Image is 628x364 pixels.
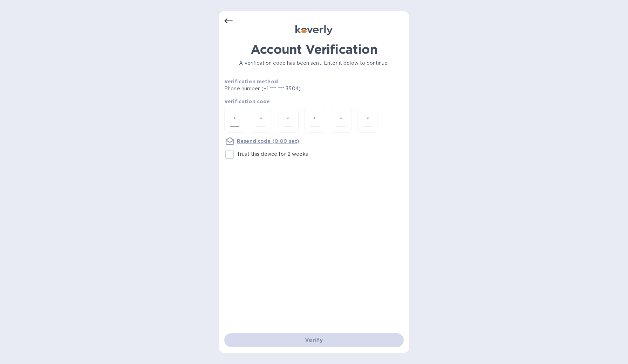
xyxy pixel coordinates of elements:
[224,98,404,105] p: Verification code
[237,138,299,144] u: Resend code (0:09 sec)
[224,85,354,92] p: Phone number (+1 *** *** 3504)
[224,79,278,84] b: Verification method
[224,59,404,67] p: A verification code has been sent. Enter it below to continue.
[237,150,308,158] p: Trust this device for 2 weeks
[224,42,404,57] h1: Account Verification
